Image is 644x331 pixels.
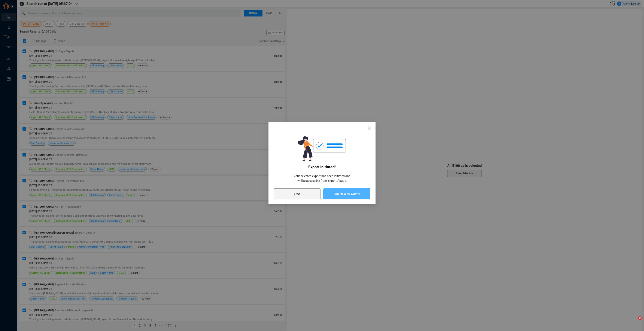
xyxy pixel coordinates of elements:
[323,188,370,199] button: Take me to my Exports
[274,174,370,178] span: Your selected export has been initiated and
[274,165,370,169] span: Export initiated!
[274,178,370,183] span: will be accessible from 'Exports' page.
[274,188,321,199] button: Close
[294,188,300,199] span: Close
[629,316,640,327] iframe: Intercom live chat
[638,316,642,320] span: 3
[364,122,376,134] button: Close
[334,188,360,199] span: Take me to my Exports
